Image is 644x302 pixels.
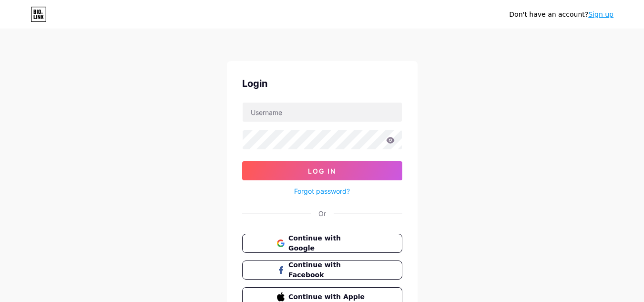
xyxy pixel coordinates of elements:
[588,10,613,18] a: Sign up
[243,103,402,122] input: Username
[288,292,367,302] span: Continue with Apple
[294,186,350,196] a: Forgot password?
[242,161,402,180] button: Log In
[288,233,367,253] span: Continue with Google
[308,167,336,175] span: Log In
[288,260,367,280] span: Continue with Facebook
[318,208,326,219] div: Or
[509,10,613,20] div: Don't have an account?
[242,76,402,91] div: Login
[242,260,402,280] button: Continue with Facebook
[242,234,402,253] button: Continue with Google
